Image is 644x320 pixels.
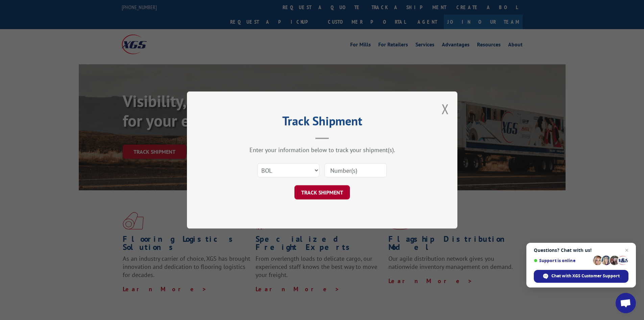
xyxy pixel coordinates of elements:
[551,273,620,279] span: Chat with XGS Customer Support
[534,270,628,283] div: Chat with XGS Customer Support
[325,163,387,177] input: Number(s)
[616,293,636,313] div: Open chat
[442,100,449,118] button: Close modal
[294,185,350,199] button: TRACK SHIPMENT
[534,248,628,253] span: Questions? Chat with us!
[221,116,424,129] h2: Track Shipment
[623,246,631,254] span: Close chat
[534,258,591,263] span: Support is online
[221,146,424,154] div: Enter your information below to track your shipment(s).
